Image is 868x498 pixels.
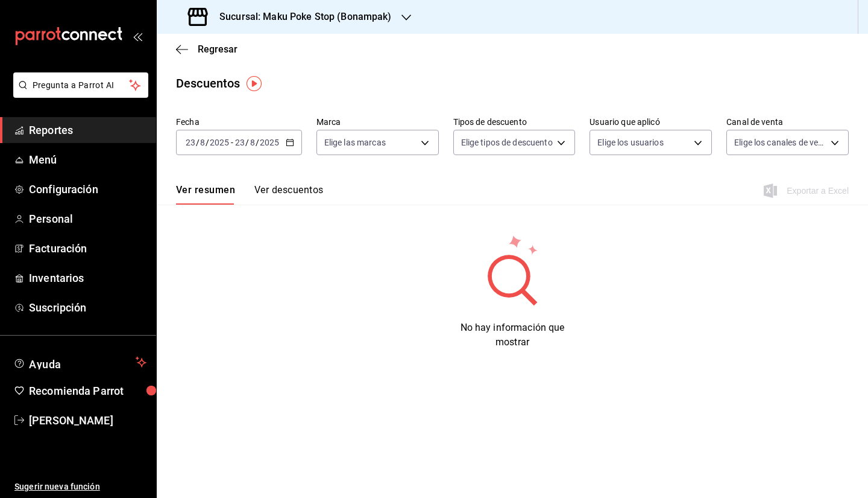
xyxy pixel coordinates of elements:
[176,74,240,92] div: Descuentos
[316,118,439,126] label: Marca
[14,480,146,493] span: Sugerir nueva función
[29,122,146,138] span: Reportes
[256,138,259,147] span: /
[726,118,849,126] label: Canal de venta
[29,383,146,399] span: Recomienda Parrot
[8,88,148,100] a: Pregunta a Parrot AI
[133,31,142,41] button: open_drawer_menu
[29,299,146,316] span: Suscripción
[198,43,237,55] span: Regresar
[176,118,302,126] label: Fecha
[231,138,233,147] span: -
[206,138,209,147] span: /
[185,138,196,147] input: --
[176,184,235,205] button: Ver resumen
[259,138,280,147] input: ----
[734,136,826,148] span: Elige los canales de venta
[29,211,146,227] span: Personal
[29,270,146,286] span: Inventarios
[176,184,323,205] div: navigation tabs
[453,118,576,126] label: Tipos de descuento
[324,136,386,148] span: Elige las marcas
[176,43,237,55] button: Regresar
[461,322,565,348] span: No hay información que mostrar
[210,10,392,24] h3: Sucursal: Maku Poke Stop (Bonampak)
[200,138,206,147] input: --
[597,136,663,148] span: Elige los usuarios
[461,136,553,148] span: Elige tipos de descuento
[29,152,146,168] span: Menú
[29,240,146,257] span: Facturación
[254,184,323,205] button: Ver descuentos
[590,118,712,126] label: Usuario que aplicó
[13,72,148,98] button: Pregunta a Parrot AI
[245,138,249,147] span: /
[209,138,230,147] input: ----
[196,138,200,147] span: /
[33,79,130,92] span: Pregunta a Parrot AI
[29,412,146,429] span: [PERSON_NAME]
[247,76,262,91] img: Tooltip marker
[250,138,256,147] input: --
[29,181,146,197] span: Configuración
[29,355,131,369] span: Ayuda
[234,138,245,147] input: --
